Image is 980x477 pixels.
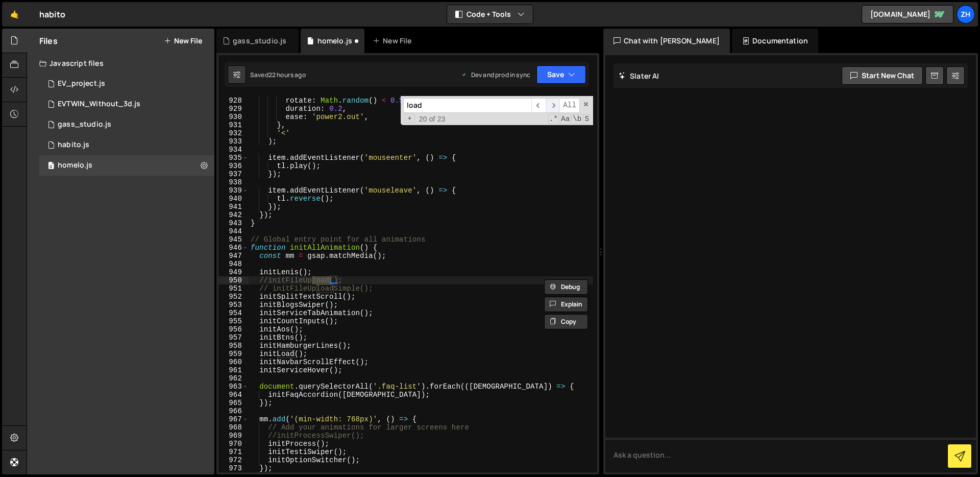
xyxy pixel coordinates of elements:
[218,366,249,374] div: 961
[58,140,89,150] div: habito.js
[218,383,249,391] div: 963
[218,260,249,268] div: 948
[218,137,249,146] div: 933
[218,170,249,178] div: 937
[218,97,249,105] div: 928
[218,309,249,317] div: 954
[218,203,249,211] div: 941
[218,350,249,358] div: 959
[39,94,214,114] div: 13378/41195.js
[218,293,249,301] div: 952
[862,5,953,23] a: [DOMAIN_NAME]
[218,456,249,464] div: 972
[218,440,249,448] div: 970
[218,325,249,333] div: 956
[544,279,588,295] button: Debug
[583,114,590,124] span: Search In Selection
[461,70,530,79] div: Dev and prod in sync
[218,415,249,423] div: 967
[373,36,415,46] div: New File
[415,115,450,123] span: 20 of 23
[546,98,560,113] span: ​
[27,53,214,74] div: Javascript files
[48,162,54,171] span: 0
[218,432,249,440] div: 969
[218,317,249,325] div: 955
[218,252,249,260] div: 947
[218,178,249,186] div: 938
[536,65,586,84] button: Save
[39,114,214,135] div: 13378/43790.js
[548,114,559,124] span: RegExp Search
[218,284,249,293] div: 951
[218,448,249,456] div: 971
[218,374,249,383] div: 962
[218,423,249,432] div: 968
[218,146,249,154] div: 934
[572,114,582,124] span: Whole Word Search
[218,358,249,366] div: 960
[218,407,249,415] div: 966
[58,100,140,109] div: EVTWIN_Without_3d.js
[218,186,249,195] div: 939
[218,211,249,219] div: 942
[559,98,580,113] span: Alt-Enter
[218,219,249,227] div: 943
[233,36,286,46] div: gass_studio.js
[619,71,659,81] h2: Slater AI
[268,70,306,79] div: 22 hours ago
[218,129,249,137] div: 932
[218,195,249,203] div: 940
[218,121,249,129] div: 931
[404,114,415,123] span: Toggle Replace mode
[39,8,65,20] div: habito
[447,5,533,23] button: Code + Tools
[218,162,249,170] div: 936
[603,29,730,53] div: Chat with [PERSON_NAME]
[218,342,249,350] div: 958
[544,297,588,312] button: Explain
[39,155,214,176] div: 13378/44011.js
[218,244,249,252] div: 946
[218,154,249,162] div: 935
[58,79,105,88] div: EV_project.js
[39,35,58,46] h2: Files
[544,314,588,329] button: Copy
[218,268,249,276] div: 949
[317,36,352,46] div: homelo.js
[58,161,92,170] div: homelo.js
[842,66,923,85] button: Start new chat
[218,391,249,399] div: 964
[218,105,249,113] div: 929
[531,98,546,113] span: ​
[218,227,249,235] div: 944
[560,114,571,124] span: CaseSensitive Search
[957,5,975,23] a: zh
[218,235,249,244] div: 945
[250,70,306,79] div: Saved
[39,135,214,155] div: 13378/33578.js
[2,2,27,27] a: 🤙
[732,29,818,53] div: Documentation
[58,120,111,129] div: gass_studio.js
[218,301,249,309] div: 953
[218,113,249,121] div: 930
[218,333,249,342] div: 957
[218,399,249,407] div: 965
[403,98,531,113] input: Search for
[218,276,249,284] div: 950
[218,464,249,472] div: 973
[164,37,202,45] button: New File
[39,74,214,94] div: 13378/40224.js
